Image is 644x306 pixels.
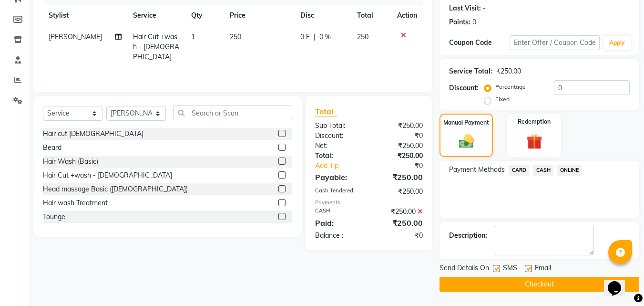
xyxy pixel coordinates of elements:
[295,5,351,26] th: Disc
[185,5,224,26] th: Qty
[191,32,195,41] span: 1
[300,32,310,42] span: 0 F
[351,5,392,26] th: Total
[440,263,489,275] span: Send Details On
[308,161,379,171] a: Add Tip
[379,161,430,171] div: ₹0
[315,106,337,116] span: Total
[43,212,65,222] div: Tounge
[391,5,423,26] th: Action
[443,118,489,127] label: Manual Payment
[308,141,369,151] div: Net:
[308,207,369,217] div: CASH
[308,171,369,183] div: Payable:
[495,95,510,104] label: Fixed
[509,165,529,176] span: CARD
[357,32,368,41] span: 250
[43,143,61,153] div: Beard
[449,231,487,241] div: Description:
[449,165,505,175] span: Payment Methods
[510,35,600,50] input: Enter Offer / Coupon Code
[449,17,470,27] div: Points:
[308,131,369,141] div: Discount:
[49,32,102,41] span: [PERSON_NAME]
[43,157,98,167] div: Hair Wash (Basic)
[315,199,423,207] div: Payments
[369,141,430,151] div: ₹250.00
[440,277,639,292] button: Checkout
[369,131,430,141] div: ₹0
[308,231,369,241] div: Balance :
[369,151,430,161] div: ₹250.00
[230,32,241,41] span: 250
[369,207,430,217] div: ₹250.00
[314,32,316,42] span: |
[449,38,509,48] div: Coupon Code
[449,83,479,93] div: Discount:
[319,32,331,42] span: 0 %
[308,121,369,131] div: Sub Total:
[483,3,486,13] div: -
[369,171,430,183] div: ₹250.00
[557,165,582,176] span: ONLINE
[454,133,479,150] img: _cash.svg
[308,187,369,197] div: Cash Tendered:
[449,66,492,76] div: Service Total:
[127,5,185,26] th: Service
[308,151,369,161] div: Total:
[173,106,292,120] input: Search or Scan
[369,231,430,241] div: ₹0
[472,17,476,27] div: 0
[43,198,108,208] div: Hair wash Treatment
[308,217,369,229] div: Paid:
[43,184,188,194] div: Head massage Basic ([DEMOGRAPHIC_DATA])
[533,165,553,176] span: CASH
[133,32,179,61] span: Hair Cut +wash - [DEMOGRAPHIC_DATA]
[521,132,547,151] img: _gift.svg
[369,121,430,131] div: ₹250.00
[535,263,551,275] span: Email
[604,268,634,296] iframe: chat widget
[449,3,481,13] div: Last Visit:
[43,170,172,180] div: Hair Cut +wash - [DEMOGRAPHIC_DATA]
[43,129,143,139] div: Hair cut [DEMOGRAPHIC_DATA]
[603,36,631,50] button: Apply
[518,117,551,126] label: Redemption
[496,66,521,76] div: ₹250.00
[503,263,517,275] span: SMS
[43,5,127,26] th: Stylist
[495,83,526,91] label: Percentage
[369,217,430,229] div: ₹250.00
[224,5,295,26] th: Price
[369,187,430,197] div: ₹250.00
